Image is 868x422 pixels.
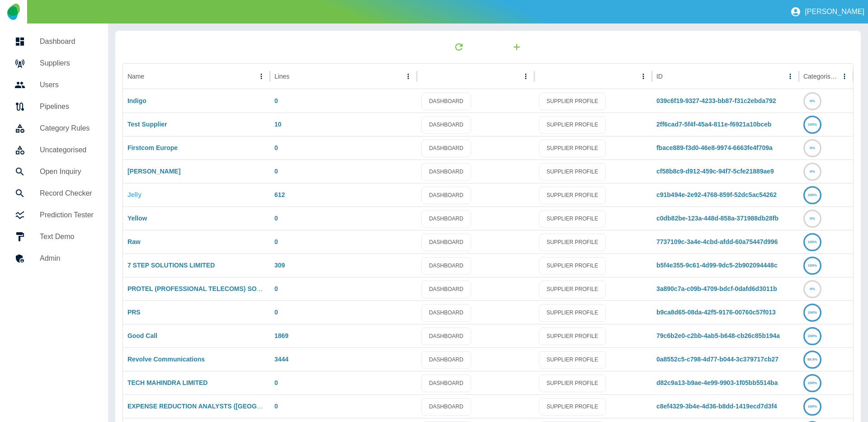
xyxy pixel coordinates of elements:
[656,191,777,198] a: c91b494e-2e92-4768-859f-52dc5ac54262
[7,204,101,226] a: Prediction Tester
[274,191,285,198] a: 612
[421,210,471,228] a: DASHBOARD
[656,97,776,104] a: 039c6f19-9327-4233-bb87-f31c2ebda792
[40,123,94,134] h5: Category Rules
[127,332,157,339] a: Good Call
[539,304,606,322] a: SUPPLIER PROFILE
[127,168,180,175] a: [PERSON_NAME]
[810,287,815,291] text: 0%
[274,238,278,245] a: 0
[803,285,821,292] a: 0%
[803,332,821,339] a: 100%
[7,4,19,20] img: Logo
[421,116,471,134] a: DASHBOARD
[40,253,94,264] h5: Admin
[7,74,101,96] a: Users
[808,193,817,197] text: 100%
[127,403,332,410] a: EXPENSE REDUCTION ANALYSTS ([GEOGRAPHIC_DATA]) LIMITED
[656,309,776,316] a: b9ca8d65-08da-42f5-9176-00760c57f013
[808,122,817,127] text: 100%
[127,144,178,151] a: Firstcom Europe
[40,58,94,69] h5: Suppliers
[274,309,278,316] a: 0
[40,101,94,112] h5: Pipelines
[808,404,817,408] text: 100%
[656,379,778,386] a: d82c9a13-b9ae-4e99-9903-1f05bb5514ba
[255,70,268,83] button: Name column menu
[539,140,606,157] a: SUPPLIER PROFILE
[539,93,606,110] a: SUPPLIER PROFILE
[274,262,285,269] a: 309
[539,351,606,369] a: SUPPLIER PROFILE
[274,215,278,222] a: 0
[421,93,471,110] a: DASHBOARD
[127,262,215,269] a: 7 STEP SOLUTIONS LIMITED
[838,70,851,83] button: Categorised column menu
[803,121,821,128] a: 100%
[803,238,821,245] a: 100%
[7,226,101,248] a: Text Demo
[784,70,797,83] button: ID column menu
[656,144,773,151] a: fbace889-f3d0-46e8-9974-6663fe4f709a
[656,73,663,80] div: ID
[787,3,868,21] button: [PERSON_NAME]
[656,238,778,245] a: 7737109c-3a4e-4cbd-afdd-60a75447d996
[421,281,471,298] a: DASHBOARD
[803,262,821,269] a: 100%
[40,210,94,220] h5: Prediction Tester
[274,356,288,363] a: 3444
[519,70,532,83] button: column menu
[127,121,167,128] a: Test Supplier
[421,304,471,322] a: DASHBOARD
[7,117,101,139] a: Category Rules
[127,285,311,292] a: PROTEL (PROFESSIONAL TELECOMS) SOLUTIONS LIMITED
[127,309,141,316] a: PRS
[7,139,101,161] a: Uncategorised
[7,248,101,269] a: Admin
[808,381,817,385] text: 100%
[274,144,278,151] a: 0
[421,234,471,251] a: DASHBOARD
[539,163,606,181] a: SUPPLIER PROFILE
[127,215,147,222] a: Yellow
[539,281,606,298] a: SUPPLIER PROFILE
[803,356,821,363] a: 99.9%
[274,403,278,410] a: 0
[40,166,94,177] h5: Open Inquiry
[40,188,94,199] h5: Record Checker
[803,144,821,151] a: 0%
[40,80,94,90] h5: Users
[274,121,282,128] a: 10
[402,70,415,83] button: Lines column menu
[40,36,94,47] h5: Dashboard
[7,96,101,117] a: Pipelines
[274,97,278,104] a: 0
[656,168,774,175] a: cf58b8c9-d912-459c-94f7-5cfe21889ae9
[656,262,778,269] a: b5f4e355-9c61-4d99-9dc5-2b902094448c
[637,70,650,83] button: column menu
[803,73,837,80] div: Categorised
[421,257,471,275] a: DASHBOARD
[539,210,606,228] a: SUPPLIER PROFILE
[127,238,141,245] a: Raw
[808,334,817,338] text: 100%
[40,145,94,155] h5: Uncategorised
[656,403,777,410] a: c8ef4329-3b4e-4d36-b8dd-1419ecd7d3f4
[421,187,471,204] a: DASHBOARD
[810,169,815,173] text: 0%
[810,216,815,220] text: 0%
[7,183,101,204] a: Record Checker
[421,328,471,345] a: DASHBOARD
[803,215,821,222] a: 0%
[539,257,606,275] a: SUPPLIER PROFILE
[808,310,817,314] text: 100%
[127,379,208,386] a: TECH MAHINDRA LIMITED
[810,99,815,103] text: 0%
[274,379,278,386] a: 0
[805,8,864,16] p: [PERSON_NAME]
[274,332,288,339] a: 1869
[127,356,205,363] a: Revolve Communications
[421,140,471,157] a: DASHBOARD
[656,285,777,292] a: 3a890c7a-c09b-4709-bdcf-0dafd6d3011b
[803,403,821,410] a: 100%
